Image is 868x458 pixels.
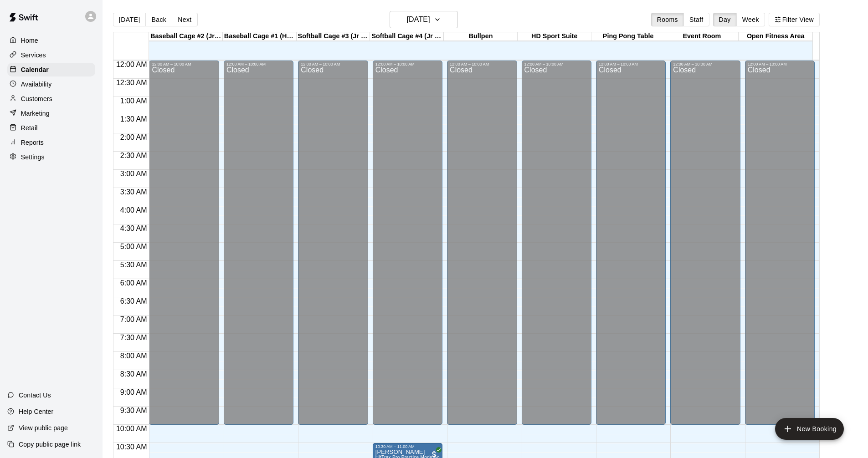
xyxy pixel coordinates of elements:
p: Calendar [21,65,49,74]
div: 12:00 AM – 10:00 AM [226,62,291,66]
a: Retail [7,121,95,135]
div: Ping Pong Table [591,32,665,41]
span: 10:00 AM [114,425,149,433]
div: Baseball Cage #1 (Hack Attack) [223,32,297,41]
div: 12:00 AM – 10:00 AM [599,62,663,66]
button: Next [172,13,197,26]
span: 7:00 AM [118,316,149,323]
div: 12:00 AM – 10:00 AM: Closed [298,61,368,425]
div: 12:00 AM – 10:00 AM: Closed [447,61,517,425]
a: Calendar [7,63,95,76]
button: Rooms [651,13,684,26]
div: Softball Cage #4 (Jr Hack Attack) [370,32,444,41]
div: Softball Cage #3 (Jr Hack Attack) [297,32,370,41]
span: 2:30 AM [118,152,149,159]
button: [DATE] [113,13,146,26]
span: 3:00 AM [118,170,149,178]
span: 6:00 AM [118,279,149,287]
div: 12:00 AM – 10:00 AM: Closed [522,61,591,425]
a: Home [7,34,95,47]
div: Baseball Cage #2 (Jr Hack Attack) [149,32,223,41]
div: 12:00 AM – 10:00 AM [524,62,589,66]
div: 12:00 AM – 10:00 AM [301,62,365,66]
div: HD Sport Suite [518,32,591,41]
span: 4:30 AM [118,224,149,232]
div: 12:00 AM – 10:00 AM [152,62,216,66]
div: 12:00 AM – 10:00 AM: Closed [373,61,442,425]
div: 12:00 AM – 10:00 AM [673,62,737,66]
div: 12:00 AM – 10:00 AM [450,62,514,66]
p: Copy public page link [19,440,81,449]
button: Staff [683,13,709,26]
p: Retail [21,123,38,132]
p: Contact Us [19,391,51,400]
span: 9:00 AM [118,388,149,396]
div: 10:30 AM – 11:00 AM [375,444,440,449]
div: Closed [748,66,812,428]
div: Closed [450,66,514,428]
p: Customers [21,94,52,103]
p: View public page [19,423,68,433]
span: 6:30 AM [118,297,149,305]
span: 12:00 AM [114,61,149,68]
button: Filter View [769,13,820,26]
a: Customers [7,92,95,106]
button: add [775,418,844,440]
span: 2:00 AM [118,133,149,141]
span: 4:00 AM [118,206,149,214]
a: Reports [7,136,95,149]
div: Closed [301,66,365,428]
span: 3:30 AM [118,188,149,196]
div: Closed [524,66,589,428]
div: 12:00 AM – 10:00 AM: Closed [670,61,740,425]
div: Event Room [665,32,739,41]
div: 12:00 AM – 10:00 AM: Closed [596,61,666,425]
p: Availability [21,80,52,89]
p: Marketing [21,109,50,118]
span: 12:30 AM [114,79,149,87]
div: Closed [599,66,663,428]
span: 7:30 AM [118,334,149,341]
div: Bullpen [444,32,518,41]
span: 5:30 AM [118,261,149,269]
div: Closed [673,66,737,428]
span: 10:30 AM [114,443,149,451]
span: 5:00 AM [118,243,149,250]
button: Week [736,13,765,26]
a: Services [7,48,95,62]
span: 9:30 AM [118,407,149,414]
p: Help Center [19,407,53,416]
div: Closed [152,66,216,428]
p: Home [21,36,38,45]
h6: [DATE] [407,13,430,26]
button: Day [713,13,737,26]
a: Marketing [7,107,95,120]
p: Services [21,51,46,60]
span: 8:00 AM [118,352,149,360]
p: Settings [21,153,45,162]
div: 12:00 AM – 10:00 AM: Closed [149,61,219,425]
div: 12:00 AM – 10:00 AM: Closed [745,61,815,425]
div: Open Fitness Area [739,32,812,41]
div: Closed [226,66,291,428]
span: 1:30 AM [118,115,149,123]
span: 8:30 AM [118,370,149,378]
a: Settings [7,150,95,164]
div: 12:00 AM – 10:00 AM: Closed [224,61,293,425]
p: Reports [21,138,44,147]
a: Availability [7,77,95,91]
button: [DATE] [390,11,458,28]
span: 1:00 AM [118,97,149,105]
button: Back [145,13,172,26]
div: Closed [375,66,440,428]
div: 12:00 AM – 10:00 AM [748,62,812,66]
